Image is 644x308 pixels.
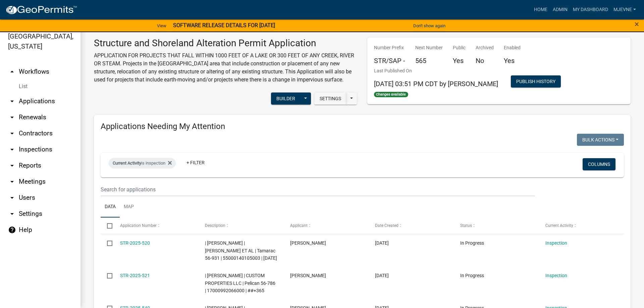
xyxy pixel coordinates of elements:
[504,57,521,65] h5: Yes
[94,52,357,84] p: APPLICATION FOR PROJECTS THAT FALL WITHIN 1000 FEET OF A LAKE OR 300 FEET OF ANY CREEK, RIVER OR ...
[511,79,561,84] wm-modal-confirm: Workflow Publish History
[8,129,16,137] i: arrow_drop_down
[453,44,466,51] p: Public
[8,97,16,105] i: arrow_drop_down
[8,145,16,153] i: arrow_drop_down
[8,210,16,218] i: arrow_drop_down
[120,223,157,228] span: Application Number
[635,19,639,29] span: ×
[411,20,448,31] button: Don't show again
[531,3,550,16] a: Home
[120,196,138,218] a: Map
[369,218,454,234] datatable-header-cell: Date Created
[453,57,466,65] h5: Yes
[271,93,301,105] button: Builder
[8,113,16,121] i: arrow_drop_down
[8,194,16,202] i: arrow_drop_down
[290,223,308,228] span: Applicant
[539,218,624,234] datatable-header-cell: Current Activity
[545,223,573,228] span: Current Activity
[375,273,389,278] span: 08/26/2025
[460,223,472,228] span: Status
[120,240,150,246] a: STR-2025-520
[101,196,120,218] a: Data
[415,44,443,51] p: Next Number
[476,57,494,65] h5: No
[460,273,484,278] span: In Progress
[154,20,169,31] a: View
[374,44,405,51] p: Number Prefix
[181,157,210,169] a: + Filter
[583,158,615,170] button: Columns
[476,44,494,51] p: Archived
[504,44,521,51] p: Enabled
[8,226,16,234] i: help
[205,240,277,261] span: | Michelle Jevne | JOSEPH SPITZER ET AL | Tamarac 56-931 | 55000140105003 | 08/28/2026
[545,273,567,278] a: Inspection
[120,273,150,278] a: STR-2025-521
[314,93,346,105] button: Settings
[454,218,539,234] datatable-header-cell: Status
[205,273,275,294] span: | Elizabeth Plaster | CUSTOM PROPERTIES LLC | Pelican 56-786 | 17000992066000 | ##+365
[101,218,113,234] datatable-header-cell: Select
[8,68,16,76] i: arrow_drop_up
[415,57,443,65] h5: 565
[101,122,624,131] h4: Applications Needing My Attention
[374,67,498,74] p: Last Published On
[635,20,639,28] button: Close
[374,92,408,97] span: Changes available
[173,22,275,28] strong: SOFTWARE RELEASE DETAILS FOR [DATE]
[113,161,141,166] span: Current Activity
[113,218,199,234] datatable-header-cell: Application Number
[8,178,16,186] i: arrow_drop_down
[101,183,535,196] input: Search for applications
[550,3,570,16] a: Admin
[205,223,225,228] span: Description
[611,3,639,16] a: MJevne
[109,158,176,169] div: is inspection
[290,240,326,246] span: Ronald Greenman
[577,134,624,146] button: Bulk Actions
[460,240,484,246] span: In Progress
[375,223,398,228] span: Date Created
[570,3,611,16] a: My Dashboard
[199,218,284,234] datatable-header-cell: Description
[8,162,16,170] i: arrow_drop_down
[374,80,498,88] span: [DATE] 03:51 PM CDT by [PERSON_NAME]
[290,273,326,278] span: Jon Kungel
[511,75,561,87] button: Publish History
[284,218,369,234] datatable-header-cell: Applicant
[94,38,357,49] h3: Structure and Shoreland Alteration Permit Application
[545,240,567,246] a: Inspection
[375,240,389,246] span: 08/28/2025
[374,57,405,65] h5: STR/SAP -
